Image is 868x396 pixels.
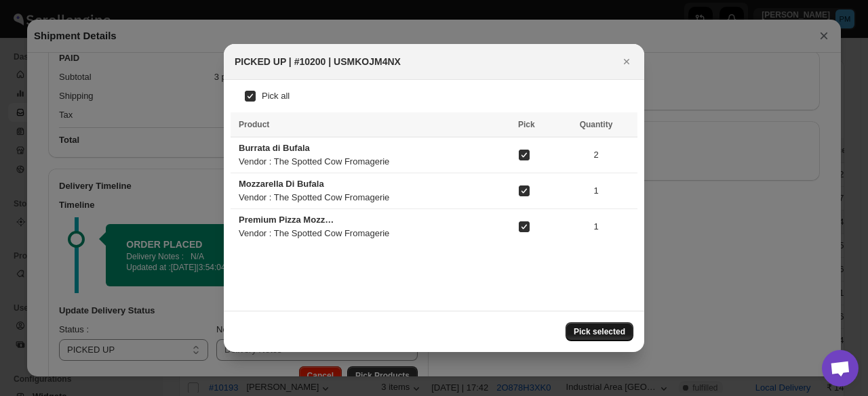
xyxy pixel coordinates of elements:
[563,148,629,162] span: 2
[239,228,389,238] span: Vendor : The Spotted Cow Fromagerie
[563,220,629,234] span: 1
[239,213,338,227] div: Premium Pizza Mozzarella
[235,55,401,68] h2: PICKED UP | #10200 | USMKOJM4NX
[239,177,338,191] div: Mozzarella Di Bufala
[239,156,389,167] span: Vendor : The Spotted Cow Fromagerie
[239,141,338,155] div: Burrata di Bufala
[239,192,389,202] span: Vendor : The Spotted Cow Fromagerie
[822,350,859,387] a: Open chat
[580,120,613,129] span: Quantity
[617,52,636,71] button: Close
[262,91,290,101] span: Pick all
[518,120,535,129] span: Pick
[563,184,629,198] span: 1
[239,120,269,129] span: Product
[574,326,625,337] span: Pick selected
[566,322,633,341] button: Pick selected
